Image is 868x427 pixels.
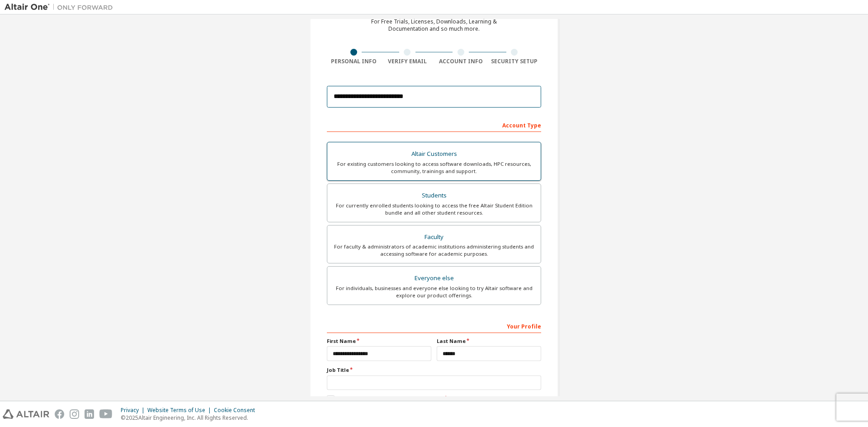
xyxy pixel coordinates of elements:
[333,148,535,160] div: Altair Customers
[327,338,431,345] label: First Name
[333,285,535,299] div: For individuals, businesses and everyone else looking to try Altair software and explore our prod...
[327,117,541,132] div: Account Type
[327,395,443,403] label: I accept the
[434,58,488,65] div: Account Info
[368,395,443,403] a: End-User License Agreement
[327,366,541,374] label: Job Title
[121,407,147,414] div: Privacy
[333,189,535,202] div: Students
[147,407,214,414] div: Website Terms of Use
[333,272,535,285] div: Everyone else
[333,243,535,258] div: For faculty & administrators of academic institutions administering students and accessing softwa...
[437,338,541,345] label: Last Name
[85,409,94,419] img: linkedin.svg
[70,409,79,419] img: instagram.svg
[488,58,542,65] div: Security Setup
[214,407,260,414] div: Cookie Consent
[333,160,535,175] div: For existing customers looking to access software downloads, HPC resources, community, trainings ...
[327,319,541,333] div: Your Profile
[333,202,535,216] div: For currently enrolled students looking to access the free Altair Student Edition bundle and all ...
[371,18,497,33] div: For Free Trials, Licenses, Downloads, Learning & Documentation and so much more.
[381,58,434,65] div: Verify Email
[5,3,118,12] img: Altair One
[55,409,64,419] img: facebook.svg
[99,409,113,419] img: youtube.svg
[3,409,49,419] img: altair_logo.svg
[333,231,535,244] div: Faculty
[327,58,381,65] div: Personal Info
[121,414,260,422] p: © 2025 Altair Engineering, Inc. All Rights Reserved.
